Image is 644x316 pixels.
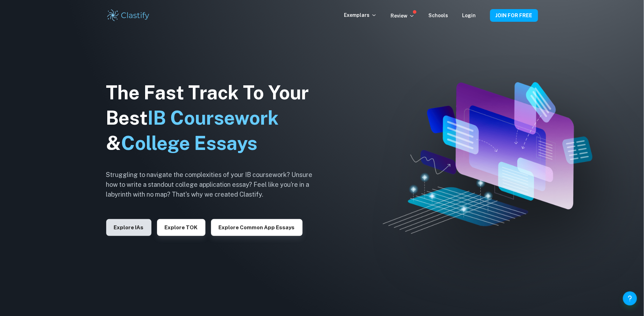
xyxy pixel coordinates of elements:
[157,224,205,230] a: Explore TOK
[383,82,592,234] img: Clastify hero
[391,12,415,20] p: Review
[211,219,303,236] button: Explore Common App essays
[490,9,538,22] button: JOIN FOR FREE
[344,11,377,19] p: Exemplars
[106,224,151,230] a: Explore IAs
[121,132,258,154] span: College Essays
[429,13,448,18] a: Schools
[211,224,303,230] a: Explore Common App essays
[106,170,324,199] h6: Struggling to navigate the complexities of your IB coursework? Unsure how to write a standout col...
[462,13,476,18] a: Login
[623,291,637,305] button: Help and Feedback
[148,107,279,129] span: IB Coursework
[106,8,151,22] img: Clastify logo
[157,219,205,236] button: Explore TOK
[106,219,151,236] button: Explore IAs
[106,80,324,156] h1: The Fast Track To Your Best &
